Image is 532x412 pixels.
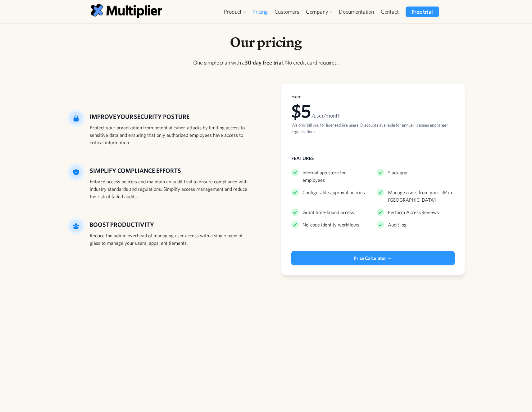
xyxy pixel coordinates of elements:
a: Free trial [406,7,439,17]
div: Audit log [388,221,407,228]
div: Company [303,7,336,17]
div: Reduce the admin overhead of managing user access with a single pane of glass to manage your user... [90,232,251,247]
div: Product [221,7,249,17]
div: FEATURES [291,155,455,161]
div: Configurable approval policies [302,189,365,196]
div: Price Calculator → [354,254,392,262]
h5: BOOST PRODUCTIVITY [90,220,251,229]
h5: Simplify compliance efforts [90,166,251,175]
div: Internal app store for employees [302,169,369,184]
div: Enforce access policies and maintain an audit trail to ensure compliance with industry standards ... [90,178,251,200]
span: /user/month [311,112,340,119]
strong: 30-day free trial [245,59,283,66]
a: Pricing [249,7,271,17]
div: Protect your organization from potential cyber-attacks by limiting access to sensitive data and e... [90,124,251,146]
div: Grant time-bound access [302,208,354,216]
div: We only bill you for licensed Jira users. Discounts available for annual licenses and larger orga... [291,122,455,135]
a: Customers [271,7,303,17]
div: Manage users from your IdP in [GEOGRAPHIC_DATA] [388,189,455,204]
div: Company [306,8,328,16]
a: Contact [377,7,402,17]
div: No-code identity workflows [302,221,359,228]
div: $5 [291,100,455,122]
div: From [291,93,455,100]
p: One simple plan with a . No credit card required. [67,58,465,67]
p: ‍ [67,72,465,80]
a: Price Calculator → [291,251,455,265]
h5: IMPROVE YOUR SECURITY POSTURE [90,112,251,121]
h1: Our pricing [67,34,465,51]
div: Perform Access Reviews [388,208,439,216]
a: Documentation [335,7,377,17]
div: Product [224,8,242,16]
div: Slack app [388,169,407,176]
